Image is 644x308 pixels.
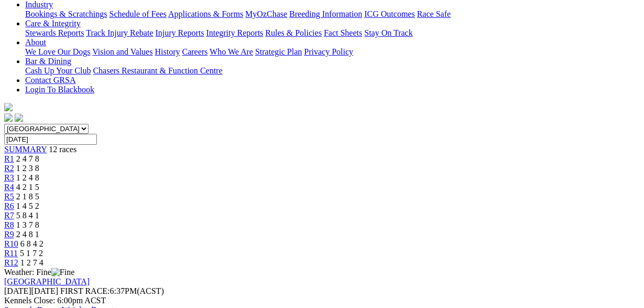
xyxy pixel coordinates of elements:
a: Privacy Policy [304,47,353,56]
a: Stewards Reports [25,28,84,37]
a: R5 [4,192,14,201]
a: Applications & Forms [168,9,243,18]
a: Integrity Reports [206,28,263,37]
a: Strategic Plan [255,47,302,56]
span: [DATE] [4,286,58,295]
span: 5 8 4 1 [16,211,39,220]
span: 5 1 7 2 [20,249,43,258]
a: R9 [4,230,14,239]
a: Careers [182,47,208,56]
a: History [155,47,180,56]
span: 12 races [49,145,77,154]
span: 1 2 3 8 [16,164,39,173]
a: Care & Integrity [25,19,81,28]
a: Cash Up Your Club [25,66,91,75]
a: R1 [4,154,14,163]
a: Who We Are [210,47,253,56]
span: 2 1 8 5 [16,192,39,201]
img: logo-grsa-white.png [4,103,13,111]
a: Stay On Track [364,28,412,37]
span: [DATE] [4,286,31,295]
a: ICG Outcomes [364,9,414,18]
a: R8 [4,220,14,229]
span: 1 4 5 2 [16,201,39,210]
a: R7 [4,211,14,220]
a: Bookings & Scratchings [25,9,107,18]
div: Kennels Close: 6:00pm ACST [4,296,640,305]
a: Schedule of Fees [109,9,166,18]
a: Bar & Dining [25,57,71,66]
img: twitter.svg [15,113,23,122]
a: R3 [4,173,14,182]
a: MyOzChase [245,9,287,18]
a: Vision and Values [92,47,152,56]
div: Industry [25,9,640,19]
div: About [25,47,640,57]
a: About [25,38,46,47]
span: 1 2 4 8 [16,173,39,182]
a: Track Injury Rebate [86,28,153,37]
span: 6:37PM(ACST) [60,286,164,295]
span: 6 8 4 2 [20,239,43,248]
a: R4 [4,183,14,192]
span: 4 2 1 5 [16,183,39,192]
a: We Love Our Dogs [25,47,90,56]
a: Contact GRSA [25,76,75,84]
a: R10 [4,239,18,248]
a: Chasers Restaurant & Function Centre [93,66,222,75]
a: Breeding Information [289,9,362,18]
span: Weather: Fine [4,268,74,277]
span: 2 4 8 1 [16,230,39,239]
a: R12 [4,258,18,267]
a: Fact Sheets [324,28,362,37]
div: Care & Integrity [25,28,640,38]
input: Select date [4,134,97,145]
span: 1 2 7 4 [20,258,43,267]
a: Injury Reports [155,28,204,37]
a: R6 [4,201,14,210]
span: 2 4 7 8 [16,154,39,163]
a: Race Safe [417,9,450,18]
a: Login To Blackbook [25,85,94,94]
div: Bar & Dining [25,66,640,76]
a: SUMMARY [4,145,47,154]
a: Rules & Policies [265,28,322,37]
a: R11 [4,249,18,258]
a: R2 [4,164,14,173]
span: 1 3 7 8 [16,220,39,229]
img: Fine [51,268,74,277]
span: FIRST RACE: [60,286,110,295]
img: facebook.svg [4,113,13,122]
a: [GEOGRAPHIC_DATA] [4,277,90,286]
